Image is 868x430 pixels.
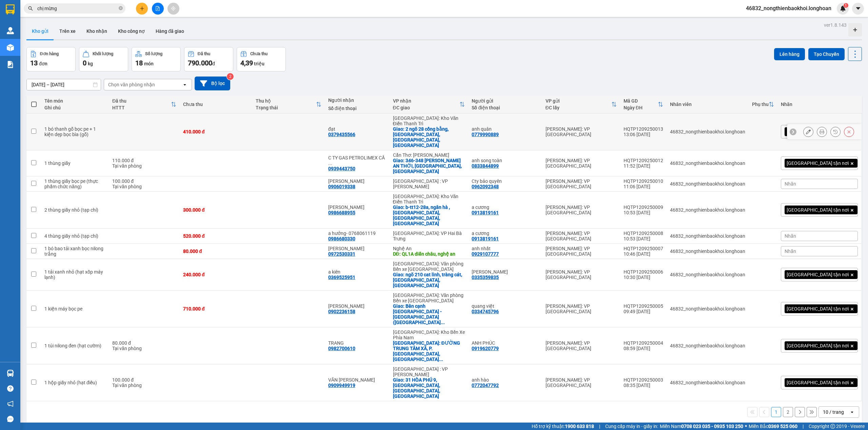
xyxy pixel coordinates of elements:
[132,47,181,71] button: Số lượng18món
[852,3,864,15] button: caret-down
[44,269,105,280] div: 1 tải xanh nhỏ (hạt xốp máy lạnh)
[472,383,499,388] div: 0772047792
[155,6,160,11] span: file-add
[472,132,499,137] div: 0779990889
[108,81,155,88] div: Chọn văn phòng nhận
[546,126,617,137] div: [PERSON_NAME]: VP [GEOGRAPHIC_DATA]
[393,115,465,126] div: [GEOGRAPHIC_DATA]: Kho Văn Điển Thanh Trì
[171,6,176,11] span: aim
[393,366,465,377] div: [GEOGRAPHIC_DATA] : VP [PERSON_NAME]
[183,233,249,239] div: 520.000 đ
[808,48,845,60] button: Tạo Chuyến
[393,152,465,158] div: Cần Thơ: [PERSON_NAME]
[624,231,663,236] div: HQTP1209250008
[83,59,86,67] span: 0
[393,158,465,174] div: Giao: 346-348 VÕ VĂN KIỆT, P. AN THỚI, BÌNH THỦY, CẦN THƠ
[472,377,538,383] div: anh hào
[670,233,745,239] div: 46832_nongthienbaokhoi.longhoan
[472,303,538,309] div: quang việt
[546,105,611,110] div: ĐC lấy
[546,303,617,314] div: [PERSON_NAME]: VP [GEOGRAPHIC_DATA]
[670,207,745,213] div: 46832_nongthienbaokhoi.longhoan
[328,346,355,351] div: 0982700610
[19,23,36,29] strong: CSKH:
[44,207,105,213] div: 2 thùng giấy nhỏ (tạp chí)
[393,293,465,303] div: [GEOGRAPHIC_DATA]: Văn phòng Bến xe [GEOGRAPHIC_DATA]
[7,27,14,34] img: warehouse-icon
[112,158,176,163] div: 110.000 đ
[112,163,176,169] div: Tại văn phòng
[624,105,658,110] div: Ngày ĐH
[44,233,105,239] div: 4 thùng giấy nhỏ (tạp chí)
[605,423,658,430] span: Cung cấp máy in - giấy in:
[250,51,268,56] div: Chưa thu
[328,383,355,388] div: 0909949919
[393,377,465,399] div: Giao: 31 HÒA PHÚ 9, HÒA MINH, LIÊN CHIỂU, ĐÀ NẴNG
[93,51,113,56] div: Khối lượng
[112,98,171,104] div: Đã thu
[183,102,249,107] div: Chưa thu
[27,79,101,90] input: Select a date range.
[140,6,144,11] span: plus
[328,184,355,189] div: 0906019338
[7,401,14,407] span: notification
[44,160,105,166] div: 1 thùng giấy
[681,424,743,429] strong: 0708 023 035 - 0935 103 250
[119,6,123,10] span: close-circle
[472,178,538,184] div: Cty bảo quyên
[624,163,663,169] div: 11:52 [DATE]
[532,423,594,430] span: Hỗ trợ kỹ thuật:
[787,306,849,312] span: [GEOGRAPHIC_DATA] tận nơi
[472,269,538,275] div: THANH SANG
[26,47,76,71] button: Đơn hàng13đơn
[845,3,847,8] span: 1
[670,102,745,107] div: Nhân viên
[624,303,663,309] div: HQTP1209250005
[328,231,386,236] div: a hưởng- 0768061119
[752,102,769,107] div: Phụ thu
[256,98,316,104] div: Thu hộ
[44,178,105,189] div: 1 thùng giấy bọc pe (thực phẩm chức năng)
[624,383,663,388] div: 08:35 [DATE]
[546,269,617,280] div: [PERSON_NAME]: VP [GEOGRAPHIC_DATA]
[26,23,54,39] button: Kho gửi
[472,340,538,346] div: ANH PHÚC
[145,51,162,56] div: Số lượng
[256,105,316,110] div: Trạng thái
[472,126,538,132] div: anh quân
[472,163,499,169] div: 0833844899
[167,3,179,15] button: aim
[624,126,663,132] div: HQTP1209250013
[393,205,465,226] div: Giao: b-tt12-28a, ngân hà , vạn phúc, hà đông, hà nội
[771,407,781,417] button: 1
[546,377,617,388] div: [PERSON_NAME]: VP [GEOGRAPHIC_DATA]
[542,95,620,113] th: Toggle SortBy
[823,409,844,415] div: 10 / trang
[40,51,59,56] div: Đơn hàng
[183,306,249,311] div: 710.000 đ
[184,47,233,71] button: Đã thu790.000đ
[328,132,355,137] div: 0379435566
[624,132,663,137] div: 13:06 [DATE]
[472,98,538,104] div: Người gửi
[328,126,386,132] div: đạt
[393,303,465,325] div: Giao: Bên cạnh Sân Bóng Trường Giang - đường Quán Trữ (Ngõ Bến xe Miền Tây cũ)- phường Kiến An - ...
[844,3,848,8] sup: 1
[328,251,355,257] div: 0972530331
[188,59,212,67] span: 790.000
[472,275,499,280] div: 0335359835
[112,105,171,110] div: HTTT
[624,309,663,314] div: 09:49 [DATE]
[472,158,538,163] div: anh song toàn
[3,23,52,35] span: [PHONE_NUMBER]
[624,269,663,275] div: HQTP1209250006
[624,158,663,163] div: HQTP1209250012
[54,23,135,35] span: CÔNG TY TNHH CHUYỂN PHÁT NHANH BẢO AN
[37,5,117,12] input: Tìm tên, số ĐT hoặc mã đơn
[240,59,253,67] span: 4,39
[393,340,465,362] div: Giao: ĐƯỜNG TRUNG TÂM XÃ, P. TÂY NHA TRANG, VĨNH THANH, NHA TRANG
[328,178,386,184] div: nguyễn văn đoan
[183,272,249,277] div: 240.000 đ
[183,129,249,134] div: 410.000 đ
[48,3,137,12] strong: PHIẾU DÁN LÊN HÀNG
